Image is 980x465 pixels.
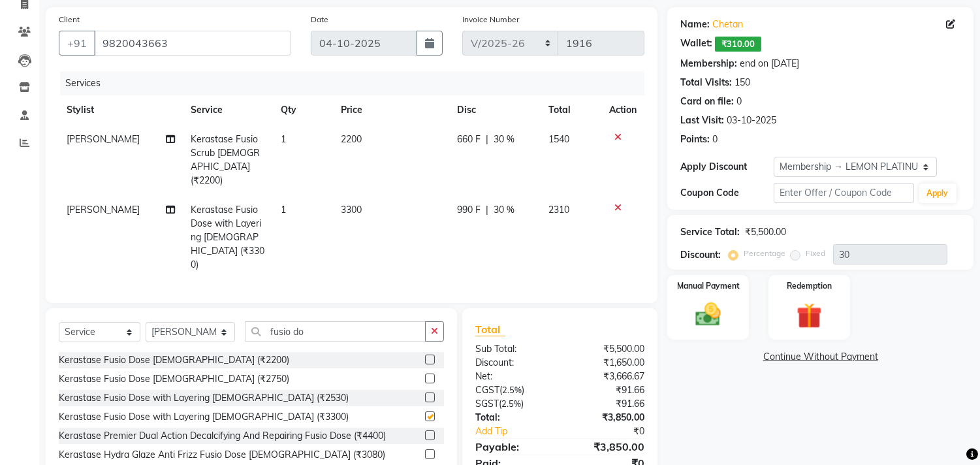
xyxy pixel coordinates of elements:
div: 0 [736,95,742,108]
th: Disc [449,95,541,125]
span: Kerastase Fusio Dose with Layering [DEMOGRAPHIC_DATA] (₹3300) [191,204,264,270]
div: Net: [466,370,560,383]
div: Payable: [466,439,560,455]
div: Discount: [466,356,560,370]
label: Percentage [744,248,785,259]
div: Kerastase Premier Dual Action Decalcifying And Repairing Fusio Dose (₹4400) [59,429,386,443]
th: Action [601,95,644,125]
label: Fixed [806,248,825,259]
div: Last Visit: [680,114,724,127]
button: +91 [59,31,95,56]
th: Total [541,95,602,125]
div: ₹5,500.00 [745,225,786,239]
div: ₹0 [576,425,655,438]
label: Invoice Number [462,14,519,25]
span: 3300 [341,204,362,216]
img: _gift.svg [789,300,830,332]
span: Total [475,323,505,336]
label: Date [311,14,328,25]
div: Wallet: [680,37,712,52]
div: end on [DATE] [740,57,799,71]
input: Search or Scan [245,321,426,342]
div: 0 [712,133,718,146]
div: Kerastase Fusio Dose [DEMOGRAPHIC_DATA] (₹2200) [59,353,289,367]
div: ₹1,650.00 [560,356,655,370]
span: [PERSON_NAME] [67,204,140,216]
div: Name: [680,18,710,31]
a: Add Tip [466,425,576,438]
span: 2310 [548,204,569,216]
span: 2.5% [501,398,521,409]
div: Coupon Code [680,186,774,200]
div: Service Total: [680,225,740,239]
th: Stylist [59,95,183,125]
div: Apply Discount [680,160,774,174]
div: Points: [680,133,710,146]
div: ₹3,850.00 [560,439,655,455]
div: Kerastase Fusio Dose with Layering [DEMOGRAPHIC_DATA] (₹2530) [59,391,349,405]
div: Total Visits: [680,76,732,89]
span: 1540 [548,133,569,145]
div: Membership: [680,57,737,71]
span: SGST [475,398,499,409]
label: Manual Payment [677,280,740,292]
div: Kerastase Fusio Dose [DEMOGRAPHIC_DATA] (₹2750) [59,372,289,386]
div: ₹91.66 [560,397,655,411]
div: Discount: [680,248,721,262]
th: Service [183,95,273,125]
div: Kerastase Hydra Glaze Anti Frizz Fusio Dose [DEMOGRAPHIC_DATA] (₹3080) [59,448,385,462]
div: Card on file: [680,95,734,108]
a: Continue Without Payment [670,350,971,364]
span: | [486,133,488,146]
div: Services [60,71,654,95]
span: 1 [281,133,286,145]
span: ₹310.00 [715,37,761,52]
span: 2200 [341,133,362,145]
input: Enter Offer / Coupon Code [774,183,913,203]
div: ₹91.66 [560,383,655,397]
div: Sub Total: [466,342,560,356]
div: 150 [735,76,750,89]
a: Chetan [712,18,743,31]
span: | [486,203,488,217]
th: Qty [273,95,333,125]
div: Kerastase Fusio Dose with Layering [DEMOGRAPHIC_DATA] (₹3300) [59,410,349,424]
span: 660 F [457,133,481,146]
span: [PERSON_NAME] [67,133,140,145]
img: _cash.svg [688,300,729,329]
div: ( ) [466,383,560,397]
span: 990 F [457,203,481,217]
span: 30 % [494,133,514,146]
button: Apply [919,184,956,203]
span: 1 [281,204,286,216]
th: Price [333,95,449,125]
label: Redemption [787,280,832,292]
div: 03-10-2025 [727,114,776,127]
div: ₹3,666.67 [560,370,655,383]
div: Total: [466,411,560,425]
input: Search by Name/Mobile/Email/Code [94,31,291,56]
span: CGST [475,384,499,396]
div: ₹3,850.00 [560,411,655,425]
div: ₹5,500.00 [560,342,655,356]
label: Client [59,14,80,25]
span: 30 % [494,203,514,217]
span: Kerastase Fusio Scrub [DEMOGRAPHIC_DATA] (₹2200) [191,133,260,186]
div: ( ) [466,397,560,411]
span: 2.5% [502,385,522,395]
